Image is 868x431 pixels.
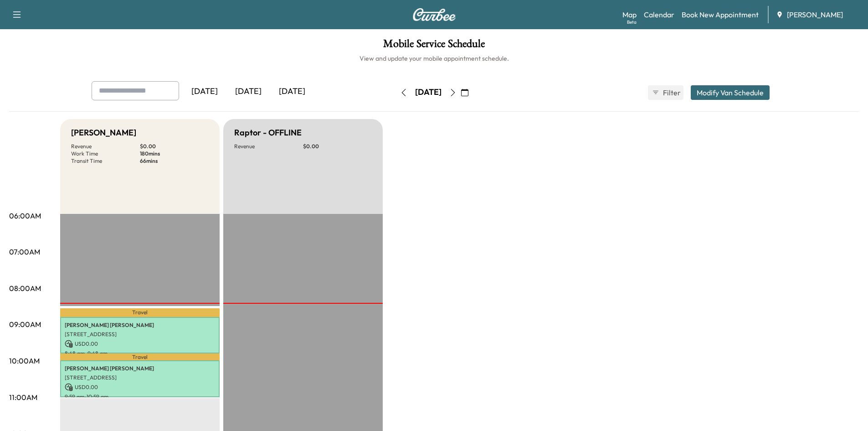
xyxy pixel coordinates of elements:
[9,54,859,63] h6: View and update your mobile appointment schedule.
[9,355,40,366] p: 10:00AM
[412,8,456,21] img: Curbee Logo
[226,81,270,102] div: [DATE]
[65,322,215,329] p: [PERSON_NAME] [PERSON_NAME]
[415,87,442,98] div: [DATE]
[663,87,679,98] span: Filter
[787,9,843,20] span: [PERSON_NAME]
[9,246,40,257] p: 07:00AM
[140,157,209,165] p: 66 mins
[71,157,140,165] p: Transit Time
[9,38,859,54] h1: Mobile Service Schedule
[65,340,215,348] p: USD 0.00
[71,143,140,150] p: Revenue
[71,150,140,157] p: Work Time
[9,319,41,330] p: 09:00AM
[60,308,220,317] p: Travel
[65,374,215,381] p: [STREET_ADDRESS]
[65,393,215,400] p: 9:59 am - 10:59 am
[303,143,372,150] p: $ 0.00
[234,126,302,139] h5: Raptor - OFFLINE
[9,210,41,221] p: 06:00AM
[644,9,674,20] a: Calendar
[622,9,637,20] a: MapBeta
[691,85,770,100] button: Modify Van Schedule
[9,392,37,403] p: 11:00AM
[65,383,215,391] p: USD 0.00
[9,283,41,294] p: 08:00AM
[648,85,683,100] button: Filter
[682,9,759,20] a: Book New Appointment
[234,143,303,150] p: Revenue
[65,331,215,338] p: [STREET_ADDRESS]
[65,350,215,357] p: 8:48 am - 9:48 am
[60,353,220,360] p: Travel
[183,81,226,102] div: [DATE]
[65,365,215,372] p: [PERSON_NAME] [PERSON_NAME]
[627,19,637,26] div: Beta
[71,126,136,139] h5: [PERSON_NAME]
[140,143,209,150] p: $ 0.00
[270,81,314,102] div: [DATE]
[140,150,209,157] p: 180 mins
